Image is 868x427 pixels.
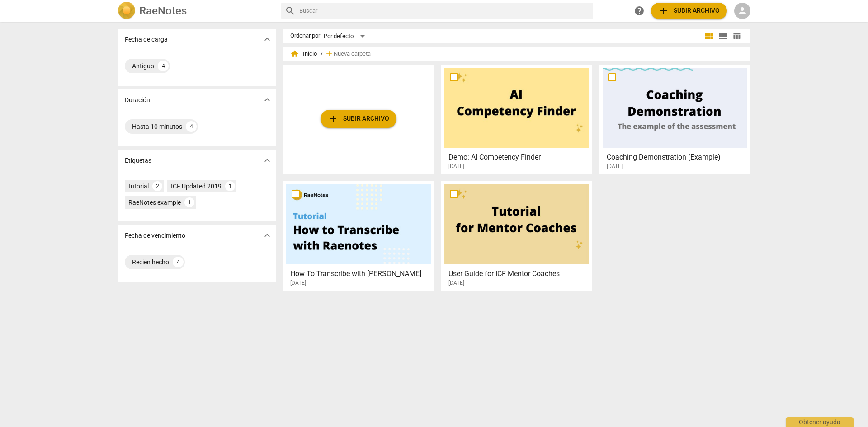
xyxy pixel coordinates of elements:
div: 4 [173,257,184,267]
img: Logo [118,2,136,20]
a: How To Transcribe with [PERSON_NAME][DATE] [286,184,431,286]
div: 1 [184,197,194,207]
div: Ordenar por [290,33,320,39]
button: Mostrar más [260,33,274,46]
button: Mostrar más [260,154,274,167]
h3: How To Transcribe with RaeNotes [290,268,432,279]
h2: RaeNotes [139,5,187,17]
a: User Guide for ICF Mentor Coaches[DATE] [444,184,589,286]
p: Etiquetas [125,156,151,165]
span: expand_more [262,94,273,105]
span: view_list [717,31,728,42]
div: Por defecto [324,29,368,43]
div: 4 [186,121,197,132]
h3: Coaching Demonstration (Example) [607,152,748,163]
span: view_module [704,31,715,42]
a: LogoRaeNotes [118,2,274,20]
a: Coaching Demonstration (Example)[DATE] [603,68,747,170]
h3: User Guide for ICF Mentor Coaches [448,268,590,279]
span: home [290,49,299,58]
button: Cuadrícula [703,29,716,43]
button: Lista [716,29,730,43]
span: add [325,49,334,58]
button: Subir [651,3,727,19]
a: Demo: AI Competency Finder[DATE] [444,68,589,170]
span: expand_more [262,230,273,241]
span: Nueva carpeta [334,51,371,57]
button: Tabla [730,29,743,43]
button: Subir [321,110,396,128]
button: Mostrar más [260,93,274,107]
button: Mostrar más [260,229,274,242]
p: Fecha de vencimiento [125,231,185,240]
span: expand_more [262,34,273,45]
span: [DATE] [448,163,464,170]
div: 4 [158,61,169,71]
span: add [328,113,339,124]
span: Subir archivo [658,5,720,16]
span: search [285,5,296,16]
div: Hasta 10 minutos [132,122,182,131]
span: expand_more [262,155,273,166]
span: / [321,51,323,57]
div: RaeNotes example [128,198,181,207]
span: table_chart [732,32,741,40]
input: Buscar [299,4,590,18]
div: Obtener ayuda [786,417,854,427]
span: Subir archivo [328,113,389,124]
p: Duración [125,95,150,105]
div: Antiguo [132,61,154,70]
div: tutorial [128,182,149,191]
div: Recién hecho [132,258,169,267]
span: [DATE] [448,279,464,287]
span: Inicio [290,49,317,58]
div: ICF Updated 2019 [171,182,222,191]
span: [DATE] [290,279,306,287]
div: 1 [225,181,235,191]
span: person [737,5,748,16]
span: help [634,5,645,16]
a: Obtener ayuda [631,3,647,19]
h3: Demo: AI Competency Finder [448,152,590,163]
span: add [658,5,669,16]
span: [DATE] [607,163,623,170]
div: 2 [152,181,162,191]
p: Fecha de carga [125,35,168,44]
